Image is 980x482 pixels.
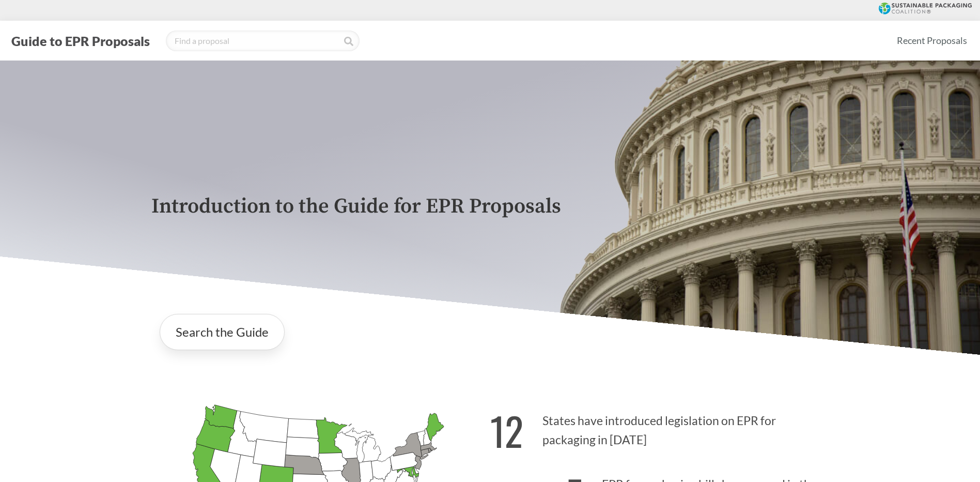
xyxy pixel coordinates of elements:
a: Search the Guide [160,314,285,350]
button: Guide to EPR Proposals [8,33,153,49]
p: States have introduced legislation on EPR for packaging in [DATE] [490,396,829,459]
strong: 12 [490,402,523,459]
p: Introduction to the Guide for EPR Proposals [151,195,829,218]
a: Recent Proposals [892,29,972,52]
input: Find a proposal [166,31,360,51]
